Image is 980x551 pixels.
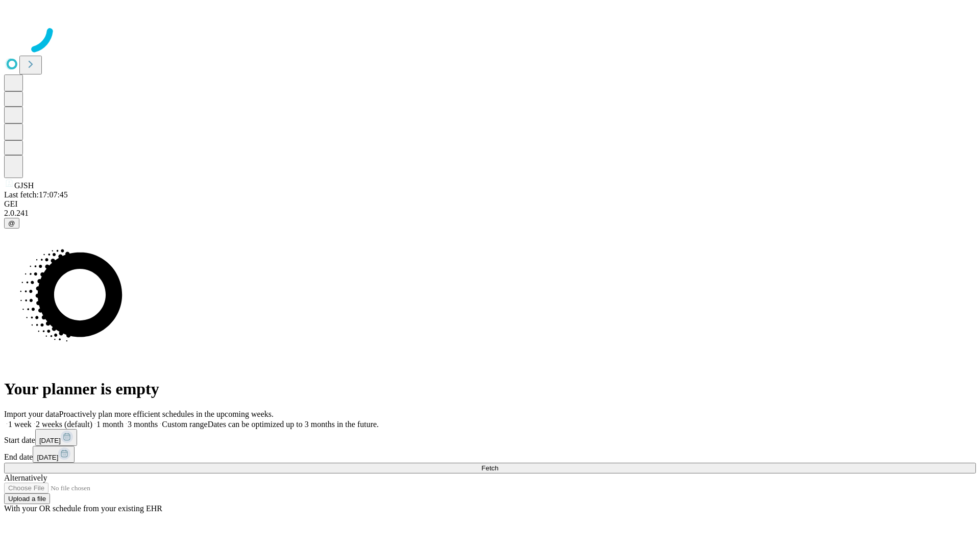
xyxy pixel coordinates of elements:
[162,420,207,429] span: Custom range
[59,410,274,418] span: Proactively plan more efficient schedules in the upcoming weeks.
[37,454,58,461] span: [DATE]
[4,446,976,463] div: End date
[14,181,34,190] span: GJSH
[481,464,498,472] span: Fetch
[4,218,19,229] button: @
[4,463,976,473] button: Fetch
[4,380,976,398] h1: Your planner is empty
[36,420,92,429] span: 2 weeks (default)
[208,420,379,429] span: Dates can be optimized up to 3 months in the future.
[4,410,59,418] span: Import your data
[33,446,75,463] button: [DATE]
[8,219,15,227] span: @
[39,437,61,444] span: [DATE]
[4,190,68,199] span: Last fetch: 17:07:45
[4,504,162,513] span: With your OR schedule from your existing EHR
[4,199,976,209] div: GEI
[128,420,158,429] span: 3 months
[4,473,47,482] span: Alternatively
[4,493,50,504] button: Upload a file
[96,420,124,429] span: 1 month
[4,429,976,446] div: Start date
[8,420,32,429] span: 1 week
[35,429,77,446] button: [DATE]
[4,209,976,218] div: 2.0.241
